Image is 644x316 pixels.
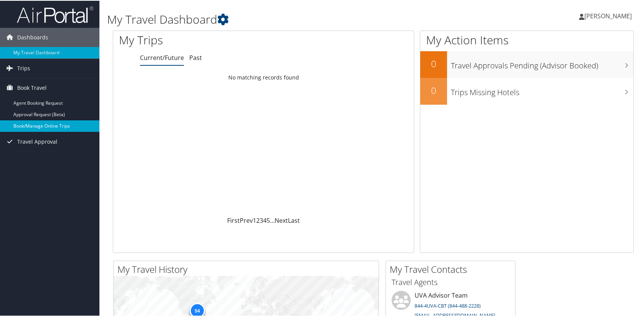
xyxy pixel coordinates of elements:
a: 1 [253,216,256,224]
h2: 0 [420,57,447,70]
h1: My Action Items [420,31,633,47]
a: 3 [260,216,263,224]
h3: Travel Approvals Pending (Advisor Booked) [451,56,633,70]
a: 2 [256,216,260,224]
a: Current/Future [140,53,184,61]
a: 0Trips Missing Hotels [420,77,633,104]
span: [PERSON_NAME] [584,11,632,19]
span: Book Travel [17,78,47,97]
img: airportal-logo.png [17,5,93,23]
a: Prev [240,216,253,224]
h1: My Trips [119,31,283,47]
a: Next [275,216,288,224]
a: 0Travel Approvals Pending (Advisor Booked) [420,50,633,77]
h2: My Travel Contacts [390,262,515,275]
h2: 0 [420,83,447,96]
h3: Travel Agents [392,276,509,287]
span: … [270,216,275,224]
span: Travel Approval [17,131,57,151]
h3: Trips Missing Hotels [451,83,633,97]
a: 844-4UVA-CBT (844-488-2228) [415,301,481,308]
a: 4 [263,216,267,224]
h2: My Travel History [117,262,379,275]
td: No matching records found [113,70,414,84]
a: First [227,216,240,224]
h1: My Travel Dashboard [107,11,462,27]
a: [PERSON_NAME] [579,4,639,27]
a: 5 [267,216,270,224]
a: Past [189,53,202,61]
a: Last [288,216,300,224]
span: Dashboards [17,27,48,46]
span: Trips [17,58,30,77]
